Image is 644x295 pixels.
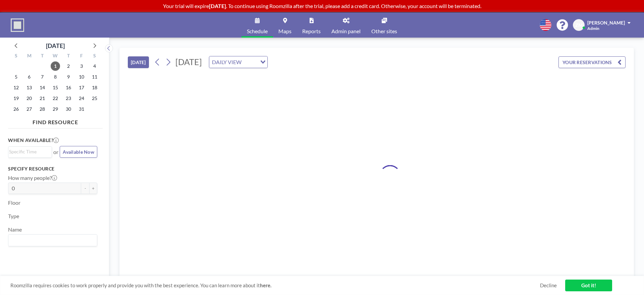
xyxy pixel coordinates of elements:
[11,94,21,103] span: Sunday, October 19, 2025
[9,236,93,245] input: Search for option
[587,20,625,26] span: [PERSON_NAME]
[209,56,267,68] div: Search for option
[175,57,202,67] span: [DATE]
[247,29,268,34] span: Schedule
[64,104,73,114] span: Thursday, October 30, 2025
[51,94,60,103] span: Wednesday, October 22, 2025
[77,83,86,92] span: Friday, October 17, 2025
[38,83,47,92] span: Tuesday, October 14, 2025
[46,41,65,50] div: [DATE]
[575,22,583,28] span: ZM
[24,72,34,82] span: Monday, October 6, 2025
[23,52,36,61] div: M
[38,94,47,103] span: Tuesday, October 21, 2025
[77,61,86,71] span: Friday, October 3, 2025
[8,213,19,219] label: Type
[77,94,86,103] span: Friday, October 24, 2025
[10,52,23,61] div: S
[209,3,226,9] b: [DATE]
[302,29,321,34] span: Reports
[273,12,297,38] a: Maps
[10,282,540,289] span: Roomzilla requires cookies to work properly and provide you with the best experience. You can lea...
[75,52,88,61] div: F
[51,104,60,114] span: Wednesday, October 29, 2025
[366,12,402,38] a: Other sites
[90,94,99,103] span: Saturday, October 25, 2025
[51,61,60,71] span: Wednesday, October 1, 2025
[51,83,60,92] span: Wednesday, October 15, 2025
[53,149,58,155] span: or
[81,183,89,194] button: -
[11,83,21,92] span: Sunday, October 12, 2025
[211,58,243,66] span: DAILY VIEW
[587,26,599,31] span: Admin
[278,29,291,34] span: Maps
[36,52,49,61] div: T
[11,72,21,82] span: Sunday, October 5, 2025
[63,149,94,155] span: Available Now
[331,29,361,34] span: Admin panel
[244,58,256,66] input: Search for option
[64,94,73,103] span: Thursday, October 23, 2025
[90,83,99,92] span: Saturday, October 18, 2025
[241,12,273,38] a: Schedule
[128,56,149,68] button: [DATE]
[38,104,47,114] span: Tuesday, October 28, 2025
[64,83,73,92] span: Thursday, October 16, 2025
[8,226,22,233] label: Name
[9,148,48,155] input: Search for option
[51,72,60,82] span: Wednesday, October 8, 2025
[8,116,103,126] h4: FIND RESOURCE
[11,18,24,32] img: organization-logo
[11,104,21,114] span: Sunday, October 26, 2025
[77,72,86,82] span: Friday, October 10, 2025
[90,72,99,82] span: Saturday, October 11, 2025
[62,52,75,61] div: T
[8,147,52,157] div: Search for option
[8,235,97,246] div: Search for option
[371,29,397,34] span: Other sites
[8,199,20,206] label: Floor
[60,146,97,158] button: Available Now
[297,12,326,38] a: Reports
[24,83,34,92] span: Monday, October 13, 2025
[540,282,557,289] a: Decline
[8,175,57,181] label: How many people?
[558,56,626,68] button: YOUR RESERVATIONS
[565,280,612,291] a: Got it!
[24,104,34,114] span: Monday, October 27, 2025
[88,52,101,61] div: S
[64,61,73,71] span: Thursday, October 2, 2025
[89,183,97,194] button: +
[49,52,62,61] div: W
[38,72,47,82] span: Tuesday, October 7, 2025
[64,72,73,82] span: Thursday, October 9, 2025
[24,94,34,103] span: Monday, October 20, 2025
[90,61,99,71] span: Saturday, October 4, 2025
[260,282,271,288] a: here.
[326,12,366,38] a: Admin panel
[77,104,86,114] span: Friday, October 31, 2025
[8,166,97,172] h3: Specify resource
